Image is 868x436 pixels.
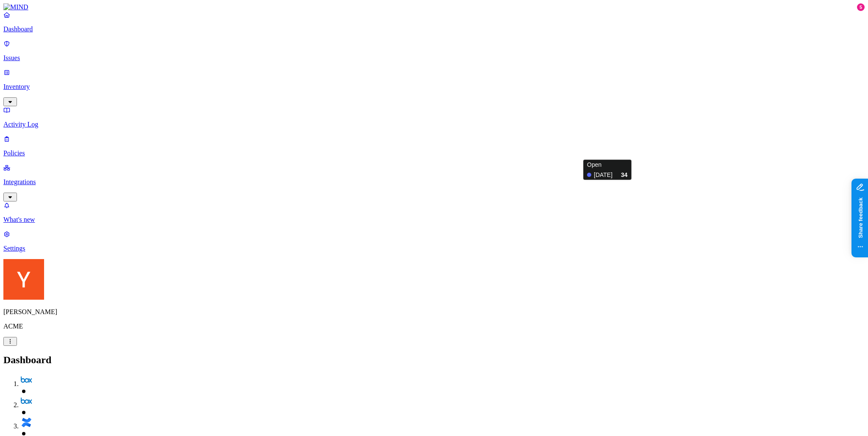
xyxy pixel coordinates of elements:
img: svg%3e [20,417,32,428]
p: Inventory [3,83,865,91]
a: Inventory [3,69,865,105]
a: What's new [3,201,865,224]
a: MIND [3,3,865,11]
a: Settings [3,230,865,252]
a: Integrations [3,164,865,200]
p: Activity Log [3,121,865,128]
img: Yoav Shaked [3,259,44,300]
p: Issues [3,54,865,62]
a: Policies [3,135,865,157]
p: [PERSON_NAME] [3,308,865,316]
p: What's new [3,216,865,224]
p: Dashboard [3,25,865,33]
a: Activity Log [3,106,865,128]
img: svg%3e [20,374,32,386]
p: ACME [3,323,865,330]
div: 5 [857,3,865,11]
h2: Dashboard [3,354,865,366]
img: svg%3e [20,395,32,407]
a: Issues [3,40,865,62]
p: Integrations [3,178,865,186]
p: Policies [3,149,865,157]
p: Settings [3,245,865,252]
a: Dashboard [3,11,865,33]
img: MIND [3,3,28,11]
